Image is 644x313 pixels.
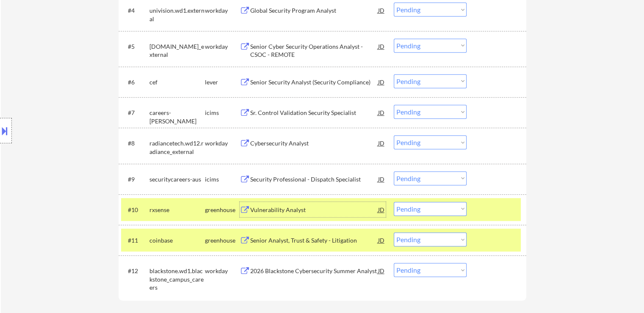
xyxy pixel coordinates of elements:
div: JD [377,171,386,187]
div: blackstone.wd1.blackstone_campus_careers [149,267,205,292]
div: careers-[PERSON_NAME] [149,109,205,125]
div: univision.wd1.external [149,6,205,23]
div: Senior Cyber Security Operations Analyst - CSOC - REMOTE [250,42,378,59]
div: workday [205,139,240,148]
div: Global Security Program Analyst [250,6,378,15]
div: lever [205,78,240,87]
div: Sr. Control Validation Security Specialist [250,109,378,117]
div: icims [205,175,240,184]
div: workday [205,267,240,275]
div: securitycareers-aus [149,175,205,184]
div: [DOMAIN_NAME]_external [149,42,205,59]
div: JD [377,135,386,151]
div: JD [377,74,386,89]
div: workday [205,6,240,15]
div: Vulnerability Analyst [250,206,378,214]
div: Senior Analyst, Trust & Safety - Litigation [250,236,378,245]
div: Security Professional - Dispatch Specialist [250,175,378,184]
div: #11 [128,236,143,245]
div: JD [377,202,386,217]
div: #12 [128,267,143,275]
div: JD [377,232,386,248]
div: rxsense [149,206,205,214]
div: #10 [128,206,143,214]
div: radiancetech.wd12.radiance_external [149,139,205,156]
div: coinbase [149,236,205,245]
div: 2026 Blackstone Cybersecurity Summer Analyst [250,267,378,275]
div: Cybersecurity Analyst [250,139,378,148]
div: JD [377,39,386,54]
div: icims [205,109,240,117]
div: cef [149,78,205,87]
div: JD [377,263,386,278]
div: JD [377,105,386,120]
div: greenhouse [205,236,240,245]
div: workday [205,42,240,51]
div: JD [377,3,386,18]
div: #5 [128,42,143,51]
div: #4 [128,6,143,15]
div: Senior Security Analyst (Security Compliance) [250,78,378,87]
div: greenhouse [205,206,240,214]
